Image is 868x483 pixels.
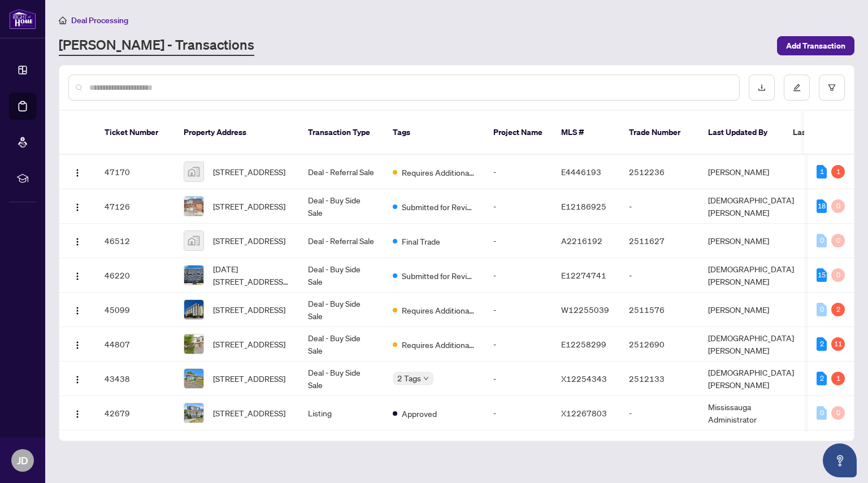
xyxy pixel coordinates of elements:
button: Logo [68,266,86,284]
td: 2511627 [620,224,699,258]
button: Logo [68,197,86,215]
span: down [423,376,429,381]
img: thumbnail-img [184,334,203,354]
td: 47170 [96,155,175,189]
td: 2512133 [620,362,699,396]
th: Tags [384,111,484,155]
td: 43438 [96,362,175,396]
td: Deal - Referral Sale [299,224,384,258]
td: Listing [299,396,384,430]
img: thumbnail-img [184,162,203,181]
button: Logo [68,232,86,250]
span: Add Transaction [786,37,845,55]
span: Final Trade [402,235,440,247]
img: Logo [73,203,82,212]
th: Ticket Number [96,111,175,155]
div: 0 [817,303,827,316]
img: thumbnail-img [184,369,203,388]
td: 2511576 [620,293,699,327]
td: Mississauga Administrator [699,396,803,430]
div: 0 [831,406,845,420]
div: 11 [831,337,845,351]
span: W12255039 [561,304,609,315]
td: 47126 [96,189,175,224]
span: [STREET_ADDRESS] [213,166,285,178]
span: 2 Tags [397,372,421,385]
button: Logo [68,404,86,422]
td: 42679 [96,396,175,430]
td: - [484,224,552,258]
td: 44807 [96,327,175,362]
img: thumbnail-img [184,300,203,319]
td: Deal - Buy Side Sale [299,327,384,362]
img: thumbnail-img [184,231,203,250]
td: 46220 [96,258,175,293]
td: [PERSON_NAME] [699,430,803,465]
div: 2 [817,337,827,351]
button: Open asap [823,443,857,477]
img: Logo [73,410,82,419]
td: 42338 [96,430,175,465]
div: 0 [831,268,845,282]
button: filter [819,75,845,101]
td: - [620,258,699,293]
td: 46512 [96,224,175,258]
span: download [758,84,766,92]
span: JD [17,452,28,468]
button: Add Transaction [777,36,854,55]
td: [DEMOGRAPHIC_DATA][PERSON_NAME] [699,327,803,362]
td: [PERSON_NAME] [699,293,803,327]
td: Deal - Sell Side Sale [299,430,384,465]
button: Logo [68,163,86,181]
span: [STREET_ADDRESS] [213,200,285,212]
td: - [484,327,552,362]
span: filter [828,84,836,92]
td: [DEMOGRAPHIC_DATA][PERSON_NAME] [699,258,803,293]
span: Approved [402,407,437,420]
td: [DEMOGRAPHIC_DATA][PERSON_NAME] [699,362,803,396]
button: Logo [68,335,86,353]
td: - [620,189,699,224]
span: Deal Processing [71,15,128,25]
th: Project Name [484,111,552,155]
div: 1 [831,165,845,179]
img: Logo [73,272,82,281]
img: thumbnail-img [184,266,203,285]
img: Logo [73,306,82,315]
td: Deal - Buy Side Sale [299,362,384,396]
span: A2216192 [561,236,602,246]
span: edit [793,84,801,92]
span: X12254343 [561,373,607,384]
span: [STREET_ADDRESS] [213,234,285,247]
td: 2512690 [620,327,699,362]
span: [DATE][STREET_ADDRESS][DATE] [213,263,290,288]
span: Submitted for Review [402,201,475,213]
button: download [749,75,775,101]
button: edit [784,75,810,101]
span: Requires Additional Docs [402,166,475,179]
img: Logo [73,168,82,177]
button: Logo [68,301,86,319]
span: [STREET_ADDRESS] [213,338,285,350]
span: X12267803 [561,408,607,418]
td: Deal - Buy Side Sale [299,293,384,327]
span: E12258299 [561,339,606,349]
div: 0 [817,406,827,420]
td: 2510543 [620,430,699,465]
td: - [484,189,552,224]
td: 45099 [96,293,175,327]
span: E4446193 [561,167,601,177]
img: logo [9,8,36,29]
div: 2 [817,372,827,385]
th: Transaction Type [299,111,384,155]
td: - [484,293,552,327]
td: Deal - Buy Side Sale [299,189,384,224]
div: 0 [831,234,845,247]
td: [DEMOGRAPHIC_DATA][PERSON_NAME] [699,189,803,224]
td: [PERSON_NAME] [699,155,803,189]
span: Last Modified Date [793,126,862,138]
div: 2 [831,303,845,316]
span: [STREET_ADDRESS] [213,372,285,385]
td: - [484,396,552,430]
div: 0 [817,234,827,247]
